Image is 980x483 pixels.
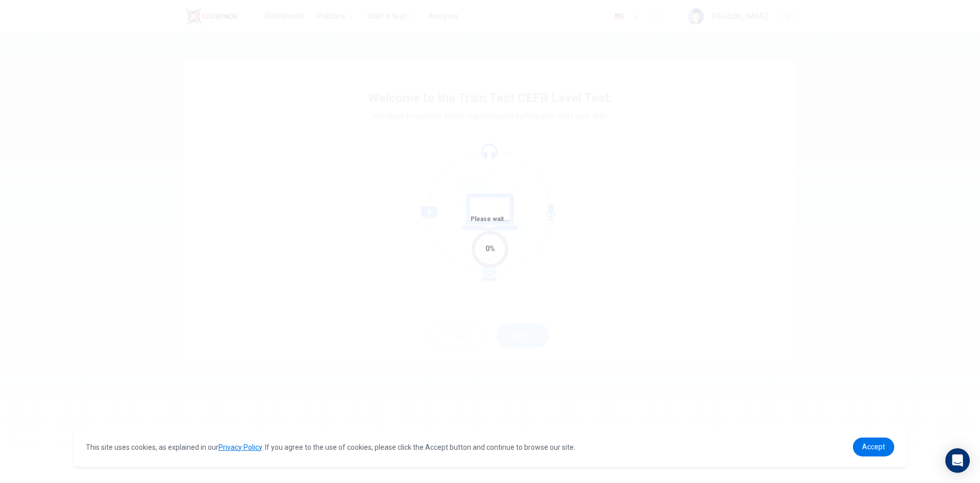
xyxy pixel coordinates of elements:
[471,215,510,223] span: Please wait...
[86,443,575,451] span: This site uses cookies, as explained in our . If you agree to the use of cookies, please click th...
[73,427,906,467] div: cookieconsent
[485,243,495,255] div: 0%
[853,438,894,456] a: dismiss cookie message
[218,443,262,451] a: Privacy Policy
[945,448,970,473] div: Open Intercom Messenger
[862,443,885,451] span: Accept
